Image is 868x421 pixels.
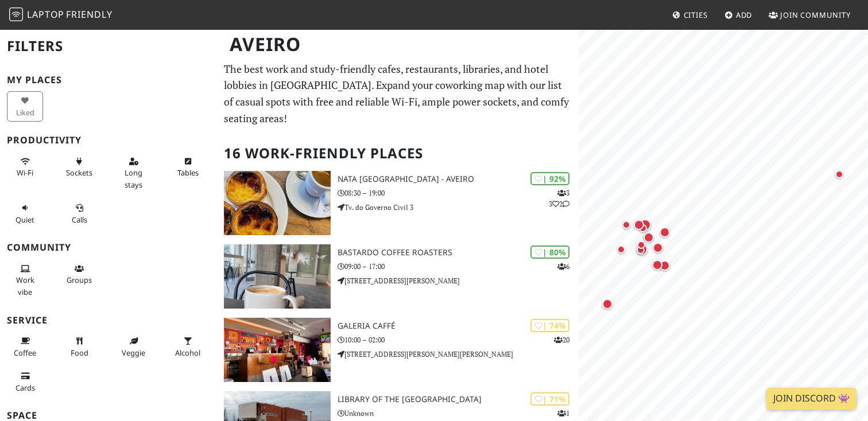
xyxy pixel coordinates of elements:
h3: My Places [7,75,210,85]
h2: Filters [7,29,210,64]
p: Tv. do Governo Civil 3 [338,202,579,213]
span: Stable Wi-Fi [17,167,33,178]
span: Coffee [14,348,36,358]
a: LaptopFriendly LaptopFriendly [9,5,113,25]
button: Tables [170,152,206,182]
button: Groups [61,259,98,290]
h3: Community [7,242,210,253]
span: People working [16,275,34,297]
span: Cities [684,10,708,20]
h3: Galeria Caffé [338,321,579,331]
div: Map marker [619,218,633,232]
div: Map marker [650,258,665,272]
p: 08:30 – 19:00 [338,188,579,198]
div: | 92% [530,172,569,185]
h3: Space [7,410,210,421]
a: Join Community [764,5,855,25]
p: 6 [557,261,569,272]
span: Credit cards [15,383,35,393]
span: Join Community [780,10,851,20]
div: Map marker [634,241,650,258]
h3: Library of the [GEOGRAPHIC_DATA] [338,395,579,404]
div: Map marker [637,217,653,233]
div: Map marker [657,225,672,240]
h3: NATA [GEOGRAPHIC_DATA] - Aveiro [338,174,579,184]
span: Long stays [125,167,142,189]
button: Wi-Fi [7,152,43,182]
span: Power sockets [66,167,92,178]
div: Map marker [636,221,650,235]
div: Map marker [600,297,615,311]
button: Work vibe [7,259,43,301]
span: Alcohol [175,348,200,358]
h3: Productivity [7,135,210,146]
div: Map marker [614,243,628,256]
button: Veggie [115,332,152,362]
span: Veggie [122,348,145,358]
p: [STREET_ADDRESS][PERSON_NAME] [338,275,579,286]
span: Food [71,348,88,358]
button: Coffee [7,332,43,362]
p: [STREET_ADDRESS][PERSON_NAME][PERSON_NAME] [338,349,579,360]
button: Calls [61,198,98,229]
img: Galeria Caffé [224,318,331,382]
div: Map marker [634,243,648,257]
h3: Bastardo Coffee Roasters [338,248,579,258]
img: NATA Lisboa - Aveiro [224,171,331,235]
div: | 74% [530,319,569,332]
div: | 71% [530,392,569,406]
div: Map marker [641,229,654,243]
div: Map marker [650,240,665,255]
div: Map marker [641,230,656,245]
img: Bastardo Coffee Roasters [224,244,331,309]
a: Galeria Caffé | 74% 20 Galeria Caffé 10:00 – 02:00 [STREET_ADDRESS][PERSON_NAME][PERSON_NAME] [217,318,579,382]
a: Add [720,5,757,25]
img: LaptopFriendly [9,7,23,21]
div: Map marker [631,217,646,232]
button: Long stays [115,152,152,194]
p: 20 [554,334,569,345]
a: Join Discord 👾 [766,388,857,410]
p: 09:00 – 17:00 [338,261,579,272]
button: Cards [7,367,43,397]
button: Quiet [7,198,43,229]
p: Unknown [338,408,579,419]
button: Sockets [61,152,98,182]
span: Friendly [66,8,112,21]
p: The best work and study-friendly cafes, restaurants, libraries, and hotel lobbies in [GEOGRAPHIC_... [224,61,572,127]
span: Laptop [27,8,64,21]
span: Group tables [67,275,92,285]
h2: 16 Work-Friendly Places [224,136,572,171]
a: Bastardo Coffee Roasters | 80% 6 Bastardo Coffee Roasters 09:00 – 17:00 [STREET_ADDRESS][PERSON_N... [217,244,579,309]
div: | 80% [530,245,569,259]
h1: Aveiro [220,29,576,60]
div: Map marker [657,258,672,273]
a: NATA Lisboa - Aveiro | 92% 332 NATA [GEOGRAPHIC_DATA] - Aveiro 08:30 – 19:00 Tv. do Governo Civil 3 [217,171,579,235]
span: Video/audio calls [72,215,87,225]
div: Map marker [832,167,846,181]
p: 10:00 – 02:00 [338,334,579,345]
p: 3 3 2 [549,188,569,209]
button: Alcohol [170,332,206,362]
h3: Service [7,315,210,326]
button: Food [61,332,98,362]
span: Add [736,10,753,20]
a: Cities [668,5,712,25]
span: Work-friendly tables [177,167,199,178]
span: Quiet [15,215,34,225]
div: Map marker [634,238,648,252]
